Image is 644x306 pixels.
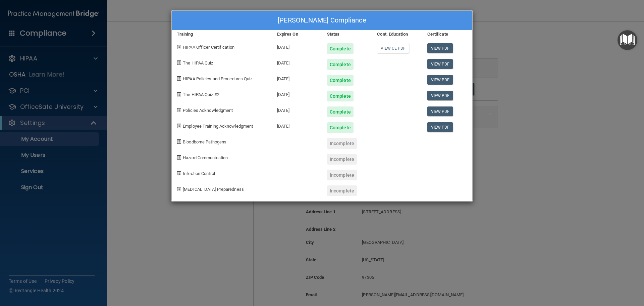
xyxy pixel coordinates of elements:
span: Bloodborne Pathogens [183,139,226,144]
div: [DATE] [272,117,322,133]
a: View PDF [427,122,453,132]
a: View PDF [427,59,453,69]
span: Employee Training Acknowledgment [183,124,253,129]
div: Complete [327,59,354,70]
div: Complete [327,91,354,101]
div: [DATE] [272,86,322,101]
div: [DATE] [272,54,322,70]
span: [MEDICAL_DATA] Preparedness [183,187,244,192]
span: HIPAA Officer Certification [183,45,234,50]
a: View PDF [427,43,453,53]
div: Complete [327,75,354,86]
a: View CE PDF [377,43,409,53]
span: The HIPAA Quiz #2 [183,92,219,97]
a: View PDF [427,91,453,100]
div: Incomplete [327,154,357,165]
div: Status [322,30,372,38]
button: Open Resource Center [618,30,637,50]
div: Expires On [272,30,322,38]
div: [DATE] [272,101,322,117]
span: The HIPAA Quiz [183,60,213,65]
div: Training [172,30,272,38]
div: Complete [327,122,354,133]
span: Policies Acknowledgment [183,108,233,113]
div: Complete [327,106,354,117]
div: [DATE] [272,70,322,86]
div: Incomplete [327,138,357,149]
div: Cont. Education [372,30,422,38]
a: View PDF [427,75,453,85]
div: Complete [327,43,354,54]
div: [DATE] [272,38,322,54]
span: Infection Control [183,171,215,176]
div: Incomplete [327,170,357,180]
div: Incomplete [327,185,357,196]
span: Hazard Communication [183,155,228,160]
span: HIPAA Policies and Procedures Quiz [183,76,252,81]
a: View PDF [427,106,453,116]
div: [PERSON_NAME] Compliance [172,11,472,30]
div: Certificate [422,30,472,38]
